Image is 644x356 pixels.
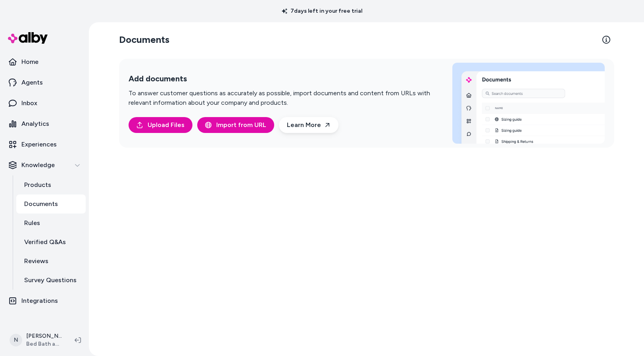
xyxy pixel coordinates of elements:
[277,7,367,15] p: 7 days left in your free trial
[16,175,86,194] a: Products
[3,156,86,175] button: Knowledge
[216,120,266,130] span: Import from URL
[5,327,68,353] button: N[PERSON_NAME]Bed Bath and Beyond
[26,332,62,340] p: [PERSON_NAME]
[21,140,57,149] p: Experiences
[16,194,86,214] a: Documents
[21,296,58,306] p: Integrations
[3,73,86,92] a: Agents
[24,256,48,266] p: Reviews
[24,180,51,190] p: Products
[3,94,86,113] a: Inbox
[24,199,58,209] p: Documents
[21,57,38,67] p: Home
[129,89,433,108] p: To answer customer questions as accurately as possible, import documents and content from URLs wi...
[24,218,40,228] p: Rules
[24,237,66,247] p: Verified Q&As
[279,117,338,133] a: Learn More
[129,117,192,133] button: Upload Files
[197,117,274,133] button: Import from URL
[8,32,48,44] img: alby Logo
[24,275,77,285] p: Survey Questions
[3,135,86,154] a: Experiences
[21,78,43,87] p: Agents
[129,74,433,84] h2: Add documents
[3,114,86,133] a: Analytics
[16,233,86,252] a: Verified Q&As
[3,291,86,310] a: Integrations
[21,119,49,129] p: Analytics
[21,160,55,170] p: Knowledge
[26,340,62,348] span: Bed Bath and Beyond
[148,120,185,130] span: Upload Files
[119,33,169,46] h2: Documents
[16,271,86,290] a: Survey Questions
[3,52,86,71] a: Home
[10,334,22,346] span: N
[16,214,86,233] a: Rules
[21,98,37,108] p: Inbox
[452,63,605,144] img: Add documents
[16,252,86,271] a: Reviews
